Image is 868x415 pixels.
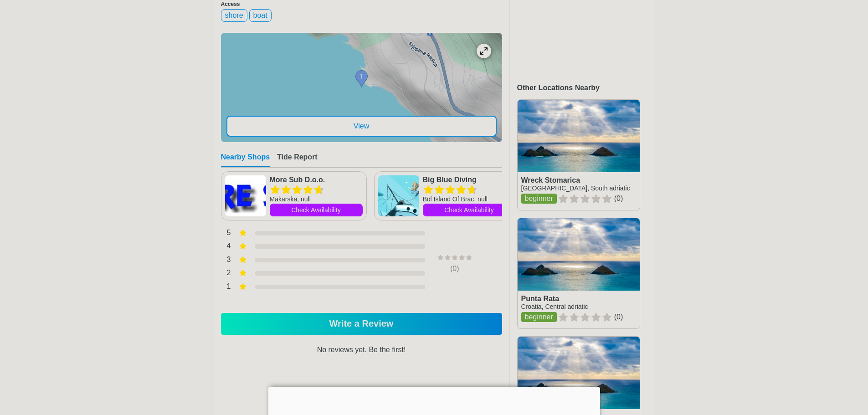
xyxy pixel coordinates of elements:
div: Nearby Shops [221,153,270,167]
div: Makarska, null [270,195,363,204]
a: Check Availability [423,204,516,216]
div: 3 [221,255,231,266]
div: Other Locations Nearby [517,84,655,92]
a: Check Availability [270,204,363,216]
div: shore [221,9,247,22]
div: ( 0 ) [421,265,489,273]
div: View [226,116,497,137]
div: 4 [221,241,231,253]
a: Big Blue Diving [423,175,516,184]
div: boat [249,9,272,22]
div: 5 [221,228,231,240]
img: More Sub D.o.o. [225,175,266,216]
div: 2 [221,268,231,280]
div: Tide Report [277,153,318,167]
a: Write a Review [221,313,502,335]
div: Access [221,1,502,7]
div: No reviews yet. Be the first! [221,346,502,400]
div: Bol Island Of Brac, null [423,195,516,204]
a: More Sub D.o.o. [270,175,363,184]
img: Big Blue Diving [378,175,419,216]
div: 1 [221,282,231,293]
a: entry mapView [221,33,502,142]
